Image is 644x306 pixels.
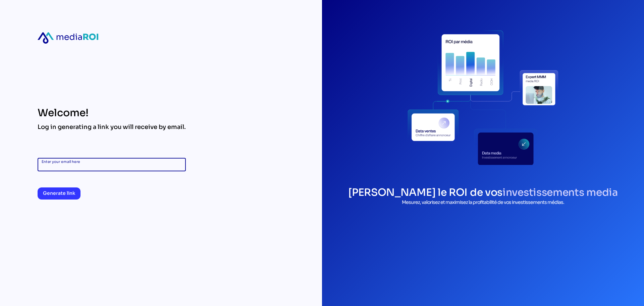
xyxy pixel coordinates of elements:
div: Welcome! [38,107,186,119]
div: Log in generating a link you will receive by email. [38,123,186,131]
button: Generate link [38,187,80,200]
span: Generate link [43,189,75,197]
div: mediaroi [38,32,98,44]
h1: [PERSON_NAME] le ROI de vos [348,186,618,199]
div: login [408,21,558,173]
span: investissements media [502,186,618,199]
input: Enter your email here [42,158,182,171]
p: Mesurez, valorisez et maximisez la profitabilité de vos investissements médias. [348,199,618,206]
